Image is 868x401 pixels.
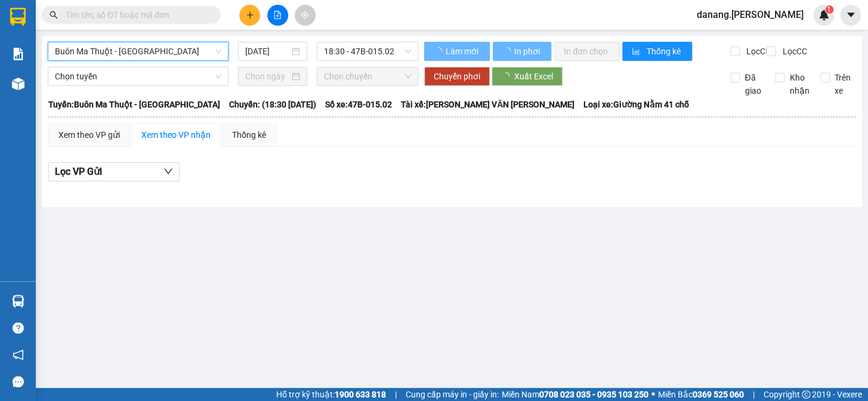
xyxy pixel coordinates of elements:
[273,11,282,19] span: file-add
[245,45,290,58] input: 14/08/2025
[777,45,808,58] span: Lọc CC
[406,388,499,401] span: Cung cấp máy in - giấy in:
[140,39,242,67] div: [PERSON_NAME] đông
[13,376,24,387] span: message
[554,42,619,61] button: In đơn chọn
[58,128,120,141] div: Xem theo VP gửi
[802,390,810,399] span: copyright
[140,10,242,39] div: Buôn Mê Thuột
[830,71,856,97] span: Trên xe
[647,45,682,58] span: Thống kê
[48,100,220,109] b: Tuyến: Buôn Ma Thuột - [GEOGRAPHIC_DATA]
[446,45,480,58] span: Làm mới
[324,42,411,60] span: 18:30 - 47B-015.02
[325,98,392,111] span: Số xe: 47B-015.02
[827,5,831,14] span: 1
[140,11,168,24] span: Nhận:
[840,5,861,26] button: caret-down
[12,48,24,60] img: solution-icon
[492,67,563,86] button: Xuất Excel
[825,5,833,14] sup: 1
[10,8,26,26] img: logo-vxr
[55,67,221,85] span: Chọn tuyến
[301,11,309,19] span: aim
[50,11,58,19] span: search
[687,7,813,22] span: danang.[PERSON_NAME]
[141,128,211,141] div: Xem theo VP nhận
[246,11,254,19] span: plus
[693,390,744,399] strong: 0369 525 060
[632,47,642,57] span: bar-chart
[55,164,102,179] span: Lọc VP Gửi
[514,45,542,58] span: In phơi
[66,8,206,21] input: Tìm tên, số ĐT hoặc mã đơn
[13,322,24,334] span: question-circle
[424,42,490,61] button: Làm mới
[622,42,692,61] button: bar-chartThống kê
[12,295,24,307] img: warehouse-icon
[276,388,386,401] span: Hỗ trợ kỹ thuật:
[818,10,829,20] img: icon-new-feature
[239,5,260,26] button: plus
[493,42,551,61] button: In phơi
[753,388,755,401] span: |
[502,47,512,55] span: loading
[784,71,814,97] span: Kho nhận
[140,67,242,84] div: 0834814768
[583,98,689,111] span: Loại xe: Giường Nằm 41 chỗ
[13,349,24,360] span: notification
[245,70,290,83] input: Chọn ngày
[295,5,316,26] button: aim
[229,98,316,111] span: Chuyến: (18:30 [DATE])
[502,388,648,401] span: Miền Nam
[539,390,648,399] strong: 0708 023 035 - 0935 103 250
[10,10,131,51] div: [GEOGRAPHIC_DATA] (Hàng)
[434,47,444,55] span: loading
[651,392,655,397] span: ⚪️
[395,388,397,401] span: |
[335,390,386,399] strong: 1900 633 818
[10,10,29,23] span: Gửi:
[267,5,288,26] button: file-add
[232,128,266,141] div: Thống kê
[48,162,180,181] button: Lọc VP Gửi
[845,10,856,20] span: caret-down
[163,166,173,176] span: down
[424,67,490,86] button: Chuyển phơi
[742,45,773,58] span: Lọc CR
[12,78,24,90] img: warehouse-icon
[55,42,221,60] span: Buôn Ma Thuột - Đà Nẵng
[740,71,766,97] span: Đã giao
[401,98,574,111] span: Tài xế: [PERSON_NAME] VĂN [PERSON_NAME]
[658,388,744,401] span: Miền Bắc
[324,67,411,85] span: Chọn chuyến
